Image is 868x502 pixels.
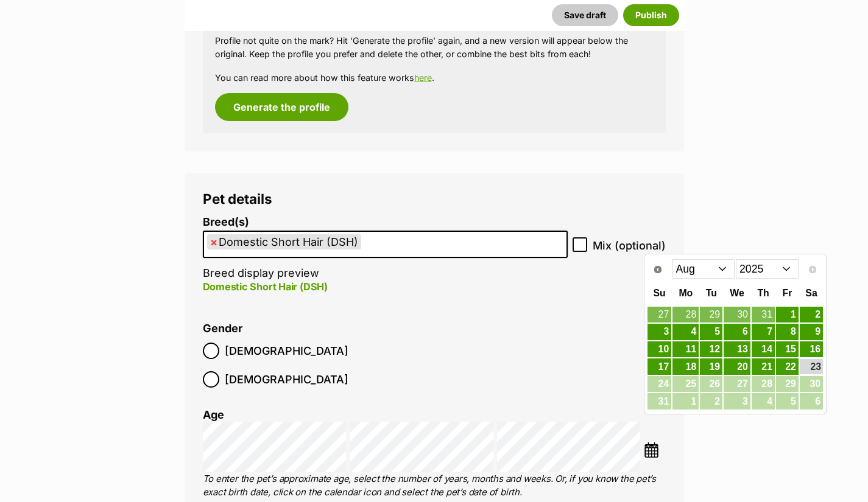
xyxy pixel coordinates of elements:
[730,288,744,298] span: Wednesday
[752,393,775,410] span: 4
[672,376,699,392] span: 25
[752,307,775,323] a: 31
[654,288,666,298] span: Sunday
[752,324,775,340] a: 7
[203,216,568,229] label: Breed(s)
[647,393,671,410] span: 31
[679,288,693,298] span: Monday
[700,324,722,340] a: 5
[776,324,799,340] a: 8
[757,288,769,298] span: Thursday
[700,307,722,323] a: 29
[800,307,823,323] a: 2
[215,34,654,60] p: Profile not quite on the mark? Hit ‘Generate the profile’ again, and a new version will appear be...
[800,359,823,374] a: 23
[623,4,679,26] button: Publish
[647,358,671,375] a: 17
[672,307,699,323] a: 28
[752,341,775,358] a: 14
[724,324,750,340] a: 6
[776,376,799,392] span: 29
[672,324,699,340] a: 4
[203,322,242,335] label: Gender
[215,93,348,121] button: Generate the profile
[552,4,618,26] button: Save draft
[700,393,722,410] span: 2
[805,288,817,298] span: Saturday
[803,260,822,279] a: Next
[800,376,823,392] span: 30
[724,358,750,375] a: 20
[724,376,750,392] span: 27
[724,341,750,358] a: 13
[203,408,224,421] label: Age
[776,307,799,323] a: 1
[776,341,799,358] a: 15
[700,376,722,392] span: 26
[644,442,659,458] img: ...
[776,393,799,410] span: 5
[207,234,361,249] li: Domestic Short Hair (DSH)
[647,341,671,358] a: 10
[672,358,699,375] a: 18
[800,393,823,410] span: 6
[808,265,817,274] span: Next
[783,288,792,298] span: Friday
[203,216,568,307] li: Breed display preview
[647,324,671,340] a: 3
[203,279,568,294] p: Domestic Short Hair (DSH)
[647,307,671,323] a: 27
[800,341,823,358] a: 16
[752,358,775,375] a: 21
[225,343,348,359] span: [DEMOGRAPHIC_DATA]
[647,376,671,392] span: 24
[672,341,699,358] a: 11
[800,324,823,340] a: 9
[414,72,432,83] a: here
[776,358,799,375] a: 22
[593,237,666,254] span: Mix (optional)
[724,393,750,410] span: 3
[700,358,722,375] a: 19
[700,341,722,358] a: 12
[706,288,717,298] span: Tuesday
[653,265,663,274] span: Prev
[724,307,750,323] a: 30
[215,71,654,84] p: You can read more about how this feature works .
[210,234,217,249] span: ×
[752,376,775,392] span: 28
[225,371,348,388] span: [DEMOGRAPHIC_DATA]
[203,190,272,207] span: Pet details
[648,260,668,279] a: Prev
[672,393,699,410] span: 1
